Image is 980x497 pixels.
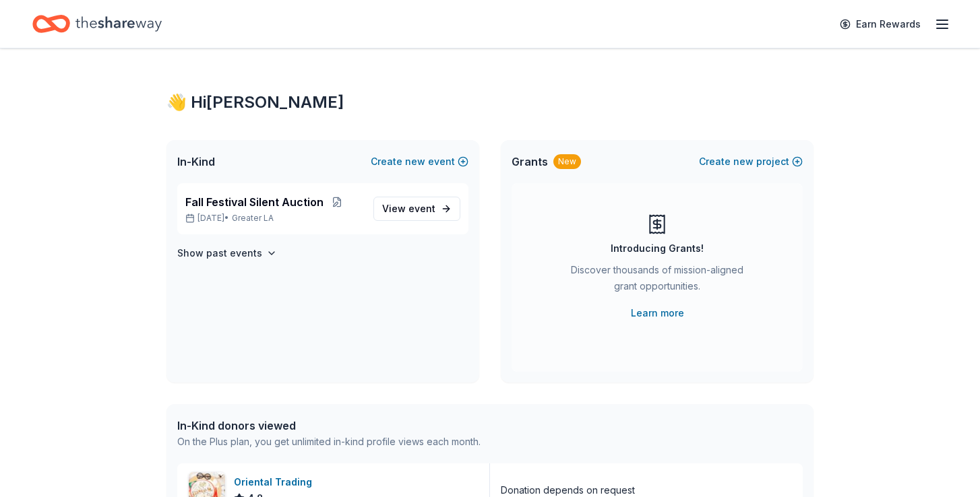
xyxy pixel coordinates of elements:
[565,262,749,300] div: Discover thousands of mission-aligned grant opportunities.
[232,213,274,224] span: Greater LA
[177,418,481,434] div: In-Kind donors viewed
[405,154,425,170] span: new
[177,245,277,261] button: Show past events
[373,197,460,221] a: View event
[371,154,468,170] button: Createnewevent
[832,12,929,36] a: Earn Rewards
[699,154,803,170] button: Createnewproject
[185,194,324,210] span: Fall Festival Silent Auction
[177,154,215,170] span: In-Kind
[553,154,581,169] div: New
[611,240,704,257] div: Introducing Grants!
[185,213,363,224] p: [DATE] •
[631,305,684,321] a: Learn more
[382,201,435,217] span: View
[166,92,814,113] div: 👋 Hi [PERSON_NAME]
[32,8,162,40] a: Home
[733,154,754,170] span: new
[177,245,262,261] h4: Show past events
[408,203,435,214] span: event
[177,434,481,450] div: On the Plus plan, you get unlimited in-kind profile views each month.
[234,474,317,490] div: Oriental Trading
[512,154,548,170] span: Grants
